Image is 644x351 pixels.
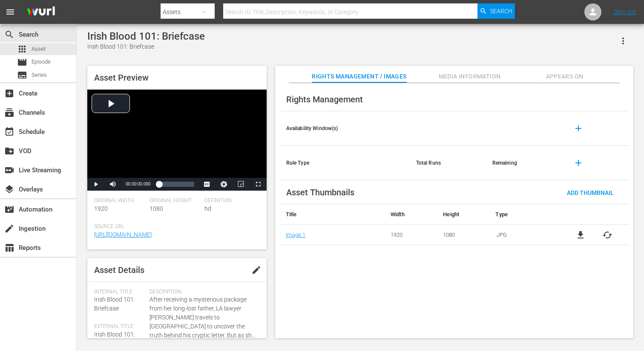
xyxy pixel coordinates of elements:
[437,225,489,245] td: 1080
[104,178,121,191] button: Mute
[4,29,14,40] span: Search
[250,178,267,191] button: Fullscreen
[4,243,14,253] span: Reports
[126,182,150,186] span: 00:00:00.000
[216,178,233,191] button: Jump To Time
[94,265,144,275] span: Asset Details
[409,146,486,180] th: Total Runs
[94,197,145,204] span: Original Width
[575,230,586,240] a: file_download
[560,189,621,196] span: Add Thumbnail
[489,204,559,225] th: Type
[204,205,211,212] span: hd
[437,204,489,225] th: Height
[94,223,256,230] span: Source Url
[94,205,108,212] span: 1920
[233,178,250,191] button: Picture-in-Picture
[4,204,14,215] span: Automation
[94,296,135,312] span: Irish Blood 101: Briefcase
[17,44,27,54] span: Asset
[4,88,14,99] span: Create
[204,197,256,204] span: Definition
[533,71,597,82] span: Appears On
[4,146,14,156] span: VOD
[602,230,612,240] button: cached
[87,42,205,51] div: Irish Blood 101: Briefcase
[198,178,216,191] button: Captions
[286,232,305,238] a: Image 1
[279,111,409,146] th: Availability Window(s)
[94,331,135,347] span: Irish Blood 101: Briefcase
[17,70,27,80] span: Series
[573,123,584,133] span: add
[4,223,14,234] span: Ingestion
[94,231,152,238] a: [URL][DOMAIN_NAME]
[384,225,437,245] td: 1920
[438,71,502,82] span: Media Information
[149,197,201,204] span: Original Height
[246,260,267,280] button: edit
[279,146,409,180] th: Rule Type
[560,185,621,200] button: Add Thumbnail
[32,58,51,66] span: Episode
[489,225,559,245] td: .JPG
[251,265,262,275] span: edit
[286,187,354,197] span: Asset Thumbnails
[17,57,27,67] span: Episode
[4,127,14,137] span: Schedule
[87,178,104,191] button: Play
[20,2,61,22] img: ans4CAIJ8jUAAAAAAAAAAAAAAAAAAAAAAAAgQb4GAAAAAAAAAAAAAAAAAAAAAAAAJMjXAAAAAAAAAAAAAAAAAAAAAAAAgAT5G...
[32,71,47,79] span: Series
[568,153,589,173] button: add
[312,71,406,82] span: Rights Management / Images
[87,90,267,191] div: Video Player
[94,323,145,330] span: External Title:
[87,30,205,42] div: Irish Blood 101: Briefcase
[94,289,145,296] span: Internal Title:
[490,3,512,19] span: Search
[149,205,163,212] span: 1080
[568,118,589,139] button: add
[94,73,149,83] span: Asset Preview
[149,289,256,296] span: Description:
[477,3,515,19] button: Search
[573,158,584,168] span: add
[4,107,14,118] span: Channels
[279,204,384,225] th: Title
[4,184,14,194] span: Overlays
[286,94,363,104] span: Rights Management
[149,295,256,340] span: After receiving a mysterious package from her long-lost father, LA lawyer [PERSON_NAME] travels t...
[5,7,15,17] span: menu
[614,9,636,15] a: Sign Out
[486,146,562,180] th: Remaining
[32,45,46,53] span: Asset
[384,204,437,225] th: Width
[159,182,194,187] div: Progress Bar
[4,165,14,175] span: Live Streaming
